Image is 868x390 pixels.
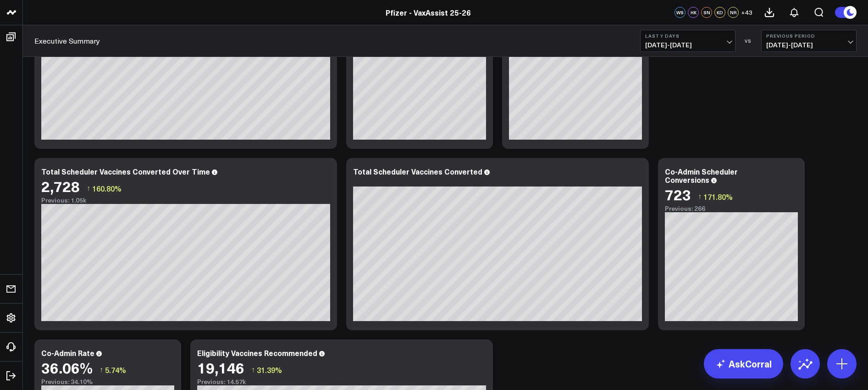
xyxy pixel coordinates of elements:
button: Previous Period[DATE]-[DATE] [761,30,857,52]
div: 19,146 [197,359,244,376]
span: ↑ [87,182,90,194]
span: 31.39% [257,365,282,375]
div: 723 [665,186,691,203]
span: ↑ [251,364,255,376]
div: Previous: 1.05k [41,197,330,204]
div: Total Scheduler Vaccines Converted Over Time [41,166,210,176]
div: HK [688,7,699,18]
div: WS [674,7,686,18]
div: Total Scheduler Vaccines Converted [353,166,482,176]
div: Eligibility Vaccines Recommended [197,348,317,358]
span: 171.80% [703,192,733,202]
a: AskCorral [704,349,783,379]
button: +43 [741,7,752,18]
b: Previous Period [766,33,851,39]
a: Pfizer - VaxAssist 25-26 [386,7,471,17]
div: Co-Admin Scheduler Conversions [665,166,738,185]
div: 36.06% [41,359,93,376]
span: ↑ [698,191,702,203]
div: KD [714,7,725,18]
a: Executive Summary [34,36,100,46]
span: [DATE] - [DATE] [766,41,851,49]
div: Co-Admin Rate [41,348,94,358]
div: NR [728,7,739,18]
span: 5.74% [105,365,126,375]
div: VS [740,38,757,44]
div: 2,728 [41,178,80,194]
div: SN [701,7,712,18]
b: Last 7 Days [645,33,730,39]
div: Previous: 14.57k [197,378,486,385]
div: Previous: 266 [665,205,798,212]
button: Last 7 Days[DATE]-[DATE] [640,30,735,52]
div: Previous: 34.10% [41,378,174,385]
span: [DATE] - [DATE] [645,41,730,49]
span: + 43 [741,9,752,16]
span: ↑ [100,364,103,376]
span: 160.80% [92,183,122,193]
